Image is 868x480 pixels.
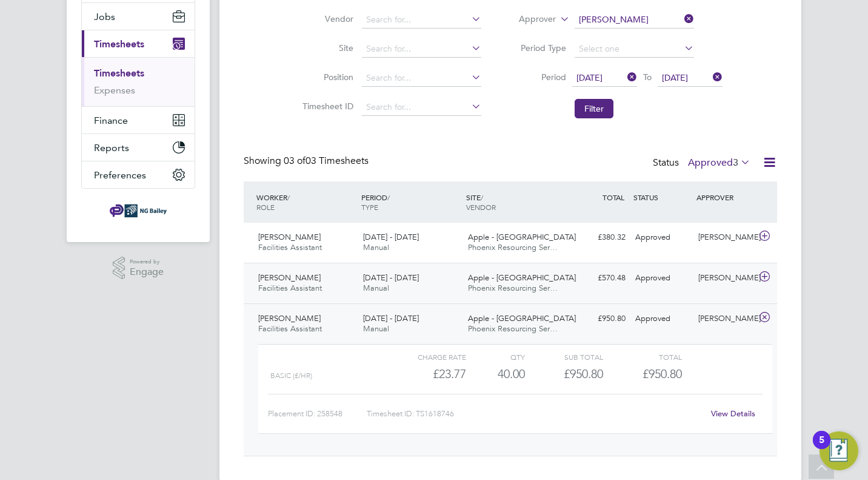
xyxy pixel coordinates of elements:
[82,57,195,106] div: Timesheets
[603,350,681,364] div: Total
[284,155,369,167] span: 03 Timesheets
[575,41,694,58] input: Select one
[82,3,195,30] button: Jobs
[693,228,756,248] div: [PERSON_NAME]
[284,155,305,167] span: 03 of
[363,313,419,323] span: [DATE] - [DATE]
[299,13,353,24] label: Vendor
[367,404,703,424] div: Timesheet ID: TS1618746
[639,69,655,85] span: To
[244,155,371,167] div: Showing
[94,38,144,50] span: Timesheets
[501,13,556,25] label: Approver
[363,232,419,242] span: [DATE] - [DATE]
[388,364,466,384] div: £23.77
[481,192,483,202] span: /
[94,67,144,79] a: Timesheets
[94,169,146,181] span: Preferences
[468,313,576,323] span: Apple - [GEOGRAPHIC_DATA]
[468,242,558,252] span: Phoenix Resourcing Ser…
[576,72,603,83] span: [DATE]
[253,186,358,218] div: WORKER
[82,161,195,188] button: Preferences
[693,268,756,288] div: [PERSON_NAME]
[575,12,694,29] input: Search for...
[94,11,115,22] span: Jobs
[567,309,630,329] div: £950.80
[567,228,630,248] div: £380.32
[466,364,525,384] div: 40.00
[662,72,688,83] span: [DATE]
[693,309,756,329] div: [PERSON_NAME]
[630,309,693,329] div: Approved
[512,72,566,83] label: Period
[525,364,603,384] div: £950.80
[268,404,367,424] div: Placement ID: 258548
[94,115,128,126] span: Finance
[468,232,576,242] span: Apple - [GEOGRAPHIC_DATA]
[653,155,753,172] div: Status
[630,268,693,288] div: Approved
[688,157,750,169] label: Approved
[258,283,322,293] span: Facilities Assistant
[82,30,195,57] button: Timesheets
[110,201,167,220] img: ngbailey-logo-retina.png
[603,192,624,202] span: TOTAL
[287,192,290,202] span: /
[256,202,275,212] span: ROLE
[258,232,321,242] span: [PERSON_NAME]
[82,134,195,161] button: Reports
[362,41,481,58] input: Search for...
[94,84,135,96] a: Expenses
[387,192,390,202] span: /
[643,367,682,381] span: £950.80
[468,272,576,283] span: Apple - [GEOGRAPHIC_DATA]
[819,440,824,456] div: 5
[299,42,353,53] label: Site
[575,99,613,118] button: Filter
[362,99,481,116] input: Search for...
[258,323,322,334] span: Facilities Assistant
[363,323,389,334] span: Manual
[361,202,378,212] span: TYPE
[130,257,164,267] span: Powered by
[358,186,463,218] div: PERIOD
[466,202,496,212] span: VENDOR
[363,242,389,252] span: Manual
[130,267,164,277] span: Engage
[113,257,164,280] a: Powered byEngage
[567,268,630,288] div: £570.48
[630,228,693,248] div: Approved
[363,283,389,293] span: Manual
[94,142,129,154] span: Reports
[463,186,568,218] div: SITE
[258,313,321,323] span: [PERSON_NAME]
[388,350,466,364] div: Charge rate
[468,283,558,293] span: Phoenix Resourcing Ser…
[525,350,603,364] div: Sub Total
[362,12,481,29] input: Search for...
[270,371,312,380] span: Basic (£/HR)
[299,101,353,112] label: Timesheet ID
[258,272,321,283] span: [PERSON_NAME]
[362,70,481,87] input: Search for...
[512,42,566,53] label: Period Type
[81,201,195,220] a: Go to home page
[693,186,756,208] div: APPROVER
[820,431,858,470] button: Open Resource Center, 5 new notifications
[466,350,525,364] div: QTY
[258,242,322,252] span: Facilities Assistant
[711,408,755,419] a: View Details
[468,323,558,334] span: Phoenix Resourcing Ser…
[299,72,353,83] label: Position
[82,107,195,134] button: Finance
[630,186,693,208] div: STATUS
[363,272,419,283] span: [DATE] - [DATE]
[733,157,738,169] span: 3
